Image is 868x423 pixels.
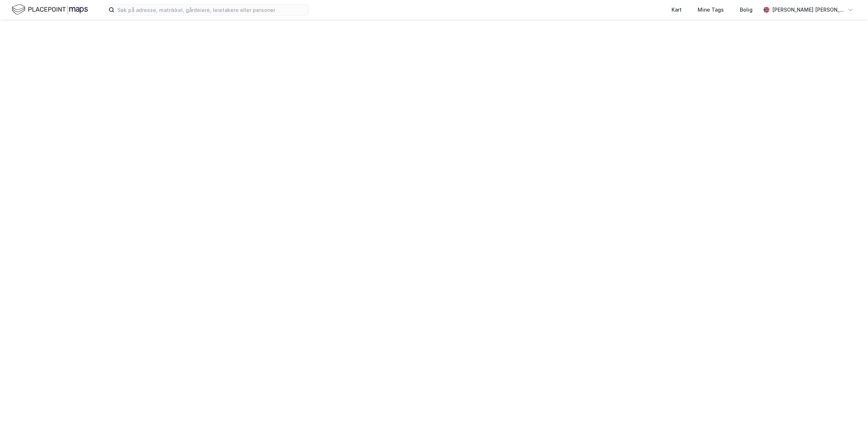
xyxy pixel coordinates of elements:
[672,5,682,14] div: Kart
[698,5,724,14] div: Mine Tags
[772,5,845,14] div: [PERSON_NAME] [PERSON_NAME]
[12,3,88,16] img: logo.f888ab2527a4732fd821a326f86c7f29.svg
[740,5,753,14] div: Bolig
[114,4,308,15] input: Søk på adresse, matrikkel, gårdeiere, leietakere eller personer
